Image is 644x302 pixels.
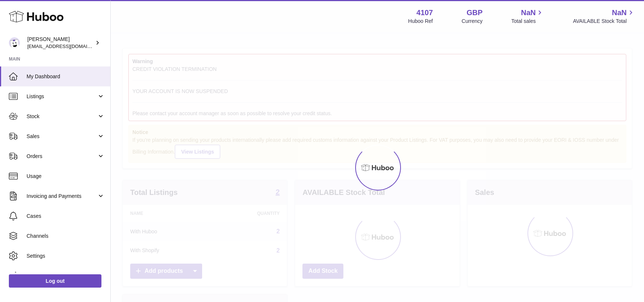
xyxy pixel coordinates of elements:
[9,274,101,288] a: Log out
[27,153,97,160] span: Orders
[9,37,20,48] img: internalAdmin-4107@internal.huboo.com
[27,36,94,50] div: [PERSON_NAME]
[27,93,97,100] span: Listings
[462,18,483,25] div: Currency
[408,18,433,25] div: Huboo Ref
[511,18,544,25] span: Total sales
[27,133,97,140] span: Sales
[511,8,544,25] a: NaN Total sales
[416,8,433,18] strong: 4107
[573,8,635,25] a: NaN AVAILABLE Stock Total
[612,8,627,18] span: NaN
[27,73,105,80] span: My Dashboard
[27,272,105,279] span: Returns
[27,233,105,240] span: Channels
[27,173,105,180] span: Usage
[573,18,635,25] span: AVAILABLE Stock Total
[27,43,108,49] span: [EMAIL_ADDRESS][DOMAIN_NAME]
[27,193,97,200] span: Invoicing and Payments
[467,8,482,18] strong: GBP
[27,213,105,220] span: Cases
[521,8,536,18] span: NaN
[27,113,97,120] span: Stock
[27,253,105,260] span: Settings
